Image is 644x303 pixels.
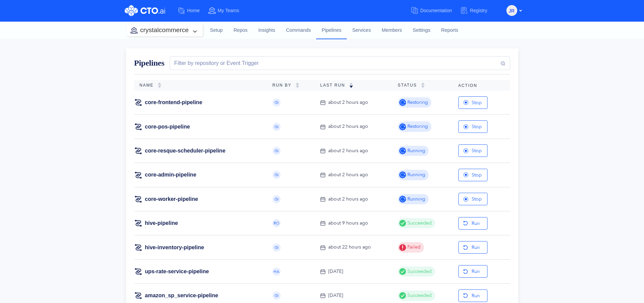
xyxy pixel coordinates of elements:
div: about 2 hours ago [328,123,368,130]
span: Running [406,147,425,155]
div: about 2 hours ago [328,99,368,106]
a: My Teams [208,4,247,17]
a: Settings [407,21,436,40]
div: [DATE] [328,268,343,275]
button: Run [458,265,487,278]
img: sorting-empty.svg [295,83,300,88]
img: sorting-empty.svg [421,83,425,88]
a: core-admin-pipeline [145,171,196,179]
button: JR [506,5,517,16]
span: GI [275,125,279,129]
span: GI [275,197,279,201]
button: Stop [458,193,487,205]
a: Reports [436,21,463,40]
span: Running [406,171,425,179]
button: Stop [458,120,487,133]
a: core-pos-pipeline [145,123,190,131]
div: about 2 hours ago [328,147,368,155]
span: JR [509,5,515,16]
a: core-worker-pipeline [145,195,198,203]
a: Registry [460,4,495,17]
button: Stop [458,144,487,157]
span: Status [398,83,421,88]
a: core-resque-scheduler-pipeline [145,147,225,155]
span: GI [275,173,279,177]
span: Last Run [320,83,349,88]
a: core-frontend-pipeline [145,99,202,106]
span: HA [273,270,279,274]
a: ups-rate-service-pipeline [145,268,209,275]
img: sorting-empty.svg [158,83,162,88]
button: Run [458,289,487,302]
span: RO [273,221,279,225]
span: GI [275,246,279,250]
span: Pipelines [134,59,165,67]
a: hive-inventory-pipeline [145,244,204,251]
a: Members [376,21,407,40]
button: crystalcommerce [126,24,203,36]
span: Succeeded [406,292,432,299]
img: CTO.ai Logo [125,5,165,16]
div: [DATE] [328,292,343,299]
a: Repos [228,21,253,40]
button: Run [458,217,487,230]
img: sorting-down.svg [349,83,353,88]
div: about 2 hours ago [328,171,368,179]
button: Stop [458,169,487,181]
div: about 22 hours ago [328,243,371,251]
span: GI [275,100,279,104]
span: My Teams [218,8,239,13]
span: Run By [272,83,295,88]
span: Documentation [420,8,452,13]
div: Filter by repository or Event Trigger [171,59,259,67]
div: about 2 hours ago [328,195,368,203]
span: Succeeded [406,268,432,275]
span: GI [275,149,279,153]
a: Pipelines [316,21,347,39]
a: Services [347,21,376,40]
a: Setup [205,21,228,40]
a: Documentation [410,4,460,17]
span: Name [140,83,158,88]
a: Home [177,4,208,17]
span: Succeeded [406,219,432,227]
button: Stop [458,96,487,109]
a: amazon_sp_service-pipeline [145,292,218,299]
span: Restoring [406,99,428,106]
span: Failed [406,243,421,251]
span: Home [187,8,200,13]
a: Commands [281,21,316,40]
span: Running [406,195,425,203]
button: Run [458,241,487,254]
div: about 9 hours ago [328,219,368,227]
a: hive-pipeline [145,219,178,227]
span: Restoring [406,123,428,130]
a: Insights [253,21,281,40]
span: Registry [470,8,487,13]
th: Action [453,80,510,91]
span: GI [275,294,279,298]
